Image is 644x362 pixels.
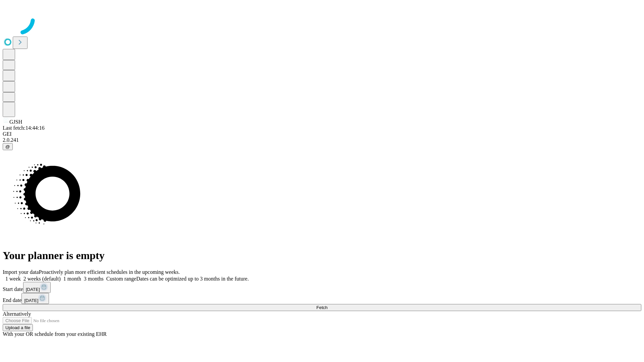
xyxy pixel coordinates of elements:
[3,249,641,262] h1: Your planner is empty
[84,276,104,282] span: 3 months
[3,311,31,317] span: Alternatively
[3,282,641,293] div: Start date
[3,293,641,304] div: End date
[5,144,10,149] span: @
[3,324,33,331] button: Upload a file
[24,298,38,303] span: [DATE]
[3,304,641,311] button: Fetch
[3,137,641,143] div: 2.0.241
[106,276,136,282] span: Custom range
[21,293,49,304] button: [DATE]
[26,287,40,292] span: [DATE]
[63,276,81,282] span: 1 month
[23,282,51,293] button: [DATE]
[316,305,327,310] span: Fetch
[9,119,22,125] span: GJSH
[23,276,61,282] span: 2 weeks (default)
[3,131,641,137] div: GEI
[3,143,13,150] button: @
[3,125,45,131] span: Last fetch: 14:44:16
[5,276,21,282] span: 1 week
[3,331,107,337] span: With your OR schedule from your existing EHR
[39,269,180,275] span: Proactively plan more efficient schedules in the upcoming weeks.
[136,276,249,282] span: Dates can be optimized up to 3 months in the future.
[3,269,39,275] span: Import your data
